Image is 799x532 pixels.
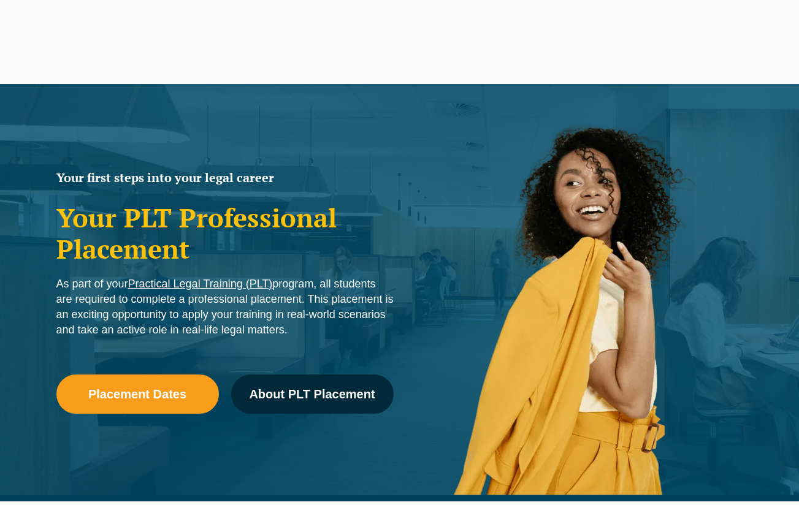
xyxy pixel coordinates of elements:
[56,278,394,336] span: As part of your program, all students are required to complete a professional placement. This pla...
[249,388,375,400] span: About PLT Placement
[128,278,273,290] a: Practical Legal Training (PLT)
[56,172,394,184] h2: Your first steps into your legal career
[56,374,219,414] a: Placement Dates
[56,202,394,264] h1: Your PLT Professional Placement
[88,388,186,400] span: Placement Dates
[231,374,394,414] a: About PLT Placement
